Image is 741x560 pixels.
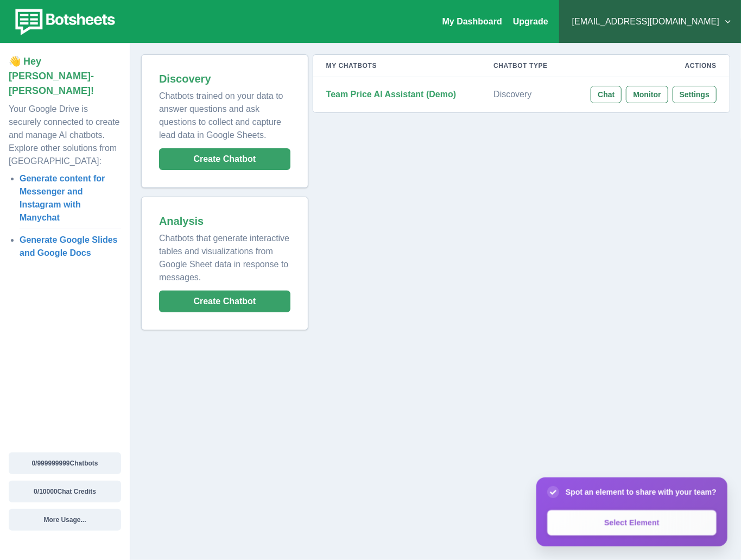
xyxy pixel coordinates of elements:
[9,98,121,168] p: Your Google Drive is securely connected to create and manage AI chatbots. Explore other solutions...
[159,215,290,228] h2: Analysis
[159,72,290,85] h2: Discovery
[547,510,717,536] button: Select Element
[9,509,121,531] button: More Usage...
[326,90,456,99] strong: Team Price AI Assistant (Demo)
[566,487,717,498] div: Spot an element to share with your team?
[20,235,118,257] a: Generate Google Slides and Google Docs
[626,86,668,103] button: Monitor
[9,54,121,98] p: 👋 Hey [PERSON_NAME]-[PERSON_NAME]!
[493,89,553,100] p: Discovery
[20,174,105,222] a: Generate content for Messenger and Instagram with Manychat
[313,55,481,77] th: My Chatbots
[591,86,622,103] button: Chat
[513,17,548,26] a: Upgrade
[159,148,290,170] button: Create Chatbot
[9,481,121,502] button: 0/10000Chat Credits
[159,85,290,142] p: Chatbots trained on your data to answer questions and ask questions to collect and capture lead d...
[9,7,118,37] img: botsheets-logo.png
[673,86,717,103] button: Settings
[159,228,290,284] p: Chatbots that generate interactive tables and visualizations from Google Sheet data in response t...
[567,55,730,77] th: Actions
[442,17,502,26] a: My Dashboard
[568,11,732,33] button: [EMAIL_ADDRESS][DOMAIN_NAME]
[480,55,566,77] th: Chatbot Type
[9,452,121,474] button: 0/999999999Chatbots
[159,291,290,312] button: Create Chatbot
